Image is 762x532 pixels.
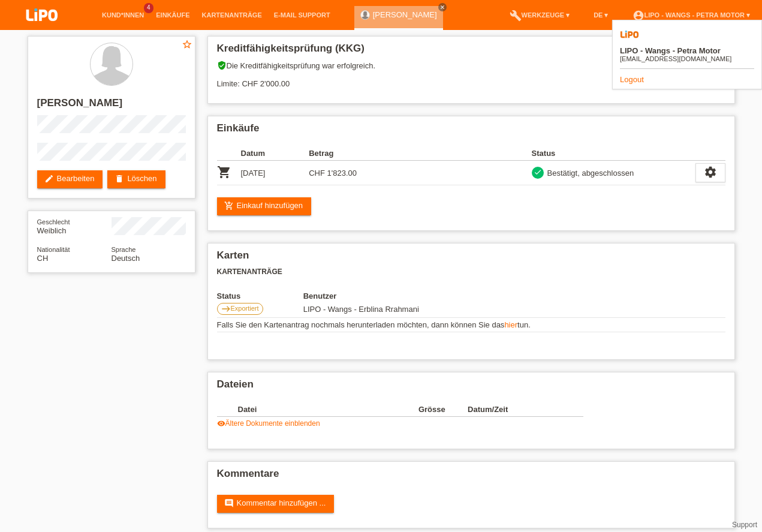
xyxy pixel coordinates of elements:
a: Kund*innen [96,11,150,19]
h3: Kartenanträge [217,267,725,276]
h2: Kreditfähigkeitsprüfung (KKG) [217,43,725,61]
a: DE ▾ [588,11,614,19]
i: build [510,10,522,22]
img: 39073_square.png [620,25,639,44]
a: hier [504,320,517,329]
i: verified_user [217,61,227,70]
a: close [438,3,447,11]
i: add_shopping_cart [224,201,234,211]
span: 09.09.2025 [303,305,419,314]
a: visibilityÄltere Dokumente einblenden [217,419,320,428]
span: Sprache [112,246,136,253]
span: 4 [144,3,153,13]
i: check [534,168,542,176]
i: edit [44,174,54,184]
span: Deutsch [112,254,140,263]
div: Weiblich [37,217,112,235]
h2: Einkäufe [217,122,725,140]
i: visibility [217,419,225,428]
a: Kartenanträge [196,11,268,19]
i: account_circle [633,10,644,22]
th: Grösse [418,402,468,417]
th: Datei [238,402,418,417]
th: Benutzer [303,291,507,300]
i: close [439,4,445,10]
i: east [221,304,231,314]
div: Die Kreditfähigkeitsprüfung war erfolgreich. Limite: CHF 2'000.00 [217,61,725,97]
span: Exportiert [231,305,259,312]
th: Datum [241,146,309,161]
a: Support [732,521,757,529]
a: [PERSON_NAME] [373,10,437,19]
td: Falls Sie den Kartenantrag nochmals herunterladen möchten, dann können Sie das tun. [217,318,725,332]
a: LIPO pay [12,25,72,34]
i: POSP00027283 [217,165,231,179]
a: account_circleLIPO - Wangs - Petra Motor ▾ [627,11,757,19]
td: CHF 1'823.00 [309,161,377,185]
span: Schweiz [37,254,49,263]
a: commentKommentar hinzufügen ... [217,495,335,513]
h2: Kommentare [217,468,725,486]
a: E-Mail Support [268,11,336,19]
td: [DATE] [241,161,309,185]
h2: Dateien [217,378,725,396]
div: [EMAIL_ADDRESS][DOMAIN_NAME] [620,55,731,62]
i: comment [224,498,234,508]
th: Datum/Zeit [468,402,566,417]
h2: [PERSON_NAME] [37,97,186,115]
a: Einkäufe [150,11,195,19]
i: delete [115,174,124,184]
div: Bestätigt, abgeschlossen [544,167,634,179]
i: settings [704,166,717,179]
a: deleteLöschen [107,170,165,188]
span: Nationalität [37,246,70,253]
b: LIPO - Wangs - Petra Motor [620,46,721,55]
span: Geschlecht [37,218,70,226]
th: Status [532,146,695,161]
i: star_border [182,39,192,50]
a: Logout [620,75,644,84]
h2: Karten [217,250,725,267]
a: buildWerkzeuge ▾ [504,11,576,19]
a: add_shopping_cartEinkauf hinzufügen [217,197,312,215]
a: star_border [182,39,192,52]
th: Status [217,291,303,300]
a: editBearbeiten [37,170,103,188]
th: Betrag [309,146,377,161]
